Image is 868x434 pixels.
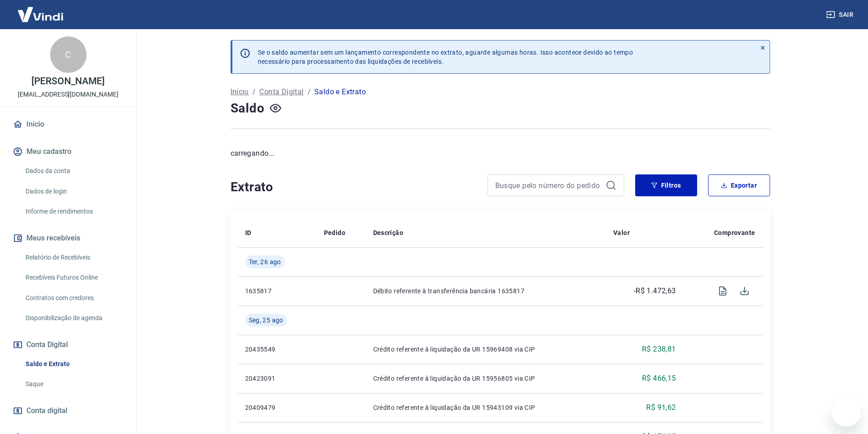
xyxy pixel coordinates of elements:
[646,402,676,413] p: R$ 91,62
[245,228,252,237] p: ID
[22,375,125,393] a: Saque
[642,373,676,384] p: R$ 466,15
[245,345,309,354] p: 20435549
[314,87,366,97] p: Saldo e Extrato
[714,228,755,237] p: Comprovante
[373,403,599,412] p: Crédito referente à liquidação da UR 15943109 via CIP
[373,228,404,237] p: Descrição
[245,403,309,412] p: 20409479
[245,374,309,383] p: 20423091
[22,162,125,180] a: Dados da conta
[22,202,125,221] a: Informe de rendimentos
[613,228,630,237] p: Valor
[642,344,676,355] p: R$ 238,81
[22,248,125,267] a: Relatório de Recebíveis
[308,87,311,97] p: /
[22,268,125,287] a: Recebíveis Futuros Online
[249,257,281,266] span: Ter, 26 ago
[22,309,125,327] a: Disponibilização de agenda
[373,286,599,296] p: Débito referente à transferência bancária 1635817
[11,335,125,355] button: Conta Digital
[11,0,70,28] img: Vindi
[258,48,633,66] p: Se o saldo aumentar sem um lançamento correspondente no extrato, aguarde algumas horas. Isso acon...
[373,374,599,383] p: Crédito referente à liquidação da UR 15956805 via CIP
[11,401,125,421] a: Conta digital
[708,174,770,196] button: Exportar
[259,87,303,97] a: Conta Digital
[11,142,125,162] button: Meu cadastro
[635,174,697,196] button: Filtros
[249,316,283,325] span: Seg, 25 ago
[373,345,599,354] p: Crédito referente à liquidação da UR 15969408 via CIP
[11,114,125,134] a: Início
[712,280,734,302] span: Visualizar
[832,398,861,427] iframe: Botão para abrir a janela de mensagens
[231,148,770,159] p: carregando...
[26,404,67,417] span: Conta digital
[231,178,477,196] h4: Extrato
[50,36,87,73] div: C
[634,286,676,296] p: -R$ 1.472,63
[231,99,265,117] h4: Saldo
[18,90,118,99] p: [EMAIL_ADDRESS][DOMAIN_NAME]
[22,289,125,307] a: Contratos com credores
[231,87,249,97] a: Início
[495,179,602,192] input: Busque pelo número do pedido
[734,280,755,302] span: Download
[22,182,125,201] a: Dados de login
[252,87,256,97] p: /
[11,228,125,248] button: Meus recebíveis
[31,77,104,86] p: [PERSON_NAME]
[824,6,857,23] button: Sair
[22,355,125,373] a: Saldo e Extrato
[245,286,309,296] p: 1635817
[324,228,345,237] p: Pedido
